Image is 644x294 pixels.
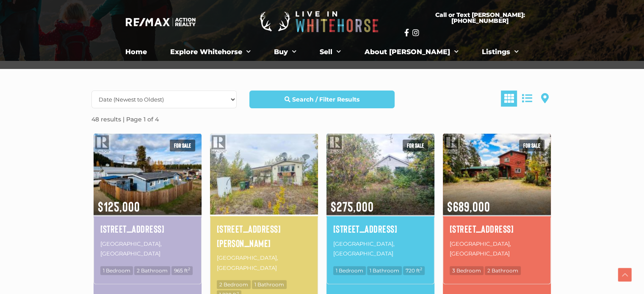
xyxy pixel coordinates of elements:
[313,44,347,60] a: Sell
[94,132,202,216] img: 8-7 PROSPECTOR ROAD, Whitehorse, Yukon
[89,44,555,60] nav: Menu
[450,238,544,260] p: [GEOGRAPHIC_DATA], [GEOGRAPHIC_DATA]
[119,44,153,60] a: Home
[403,266,425,275] span: 720 ft
[171,266,193,275] span: 965 ft
[485,266,521,275] span: 2 Bathroom
[249,91,395,108] a: Search / Filter Results
[358,44,464,60] a: About [PERSON_NAME]
[100,222,195,236] a: [STREET_ADDRESS]
[268,44,303,60] a: Buy
[170,140,195,151] span: For sale
[100,238,195,260] p: [GEOGRAPHIC_DATA], [GEOGRAPHIC_DATA]
[94,187,202,215] span: $125,000
[326,187,434,215] span: $275,000
[403,140,428,151] span: For sale
[450,266,484,275] span: 3 Bedroom
[475,44,525,60] a: Listings
[333,266,366,275] span: 1 Bedroom
[415,12,546,24] span: Call or Text [PERSON_NAME]: [PHONE_NUMBER]
[164,44,257,60] a: Explore Whitehorse
[420,267,422,271] sup: 2
[100,266,133,275] span: 1 Bedroom
[326,132,434,216] img: 7223 7TH AVENUE, Whitehorse, Yukon
[188,267,190,271] sup: 2
[519,140,544,151] span: For sale
[292,96,359,103] strong: Search / Filter Results
[367,266,402,275] span: 1 Bathroom
[450,222,544,236] a: [STREET_ADDRESS]
[210,132,318,216] img: 3 BRYDE PLACE, Whitehorse, Yukon
[217,222,311,250] a: [STREET_ADDRESS][PERSON_NAME]
[404,7,556,29] a: Call or Text [PERSON_NAME]: [PHONE_NUMBER]
[217,280,251,289] span: 2 Bedroom
[252,280,287,289] span: 1 Bathroom
[134,266,170,275] span: 2 Bathroom
[91,115,159,123] strong: 48 results | Page 1 of 4
[443,187,551,215] span: $689,000
[217,252,311,274] p: [GEOGRAPHIC_DATA], [GEOGRAPHIC_DATA]
[333,222,428,236] a: [STREET_ADDRESS]
[443,132,551,216] img: 16 DEADEND ROAD, Whitehorse South, Yukon
[333,238,428,260] p: [GEOGRAPHIC_DATA], [GEOGRAPHIC_DATA]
